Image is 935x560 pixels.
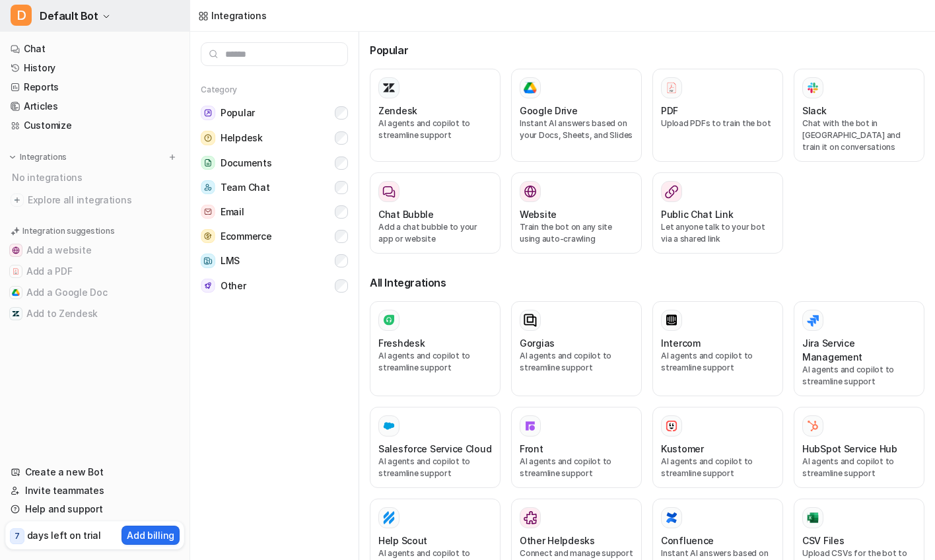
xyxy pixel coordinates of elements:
[201,254,215,268] img: LMS
[201,125,348,151] button: HelpdeskHelpdesk
[22,225,114,237] p: Integration suggestions
[221,131,263,145] span: Helpdesk
[511,172,642,254] button: WebsiteWebsiteTrain the bot on any site using auto-crawling
[802,364,916,388] p: AI agents and copilot to streamline support
[12,246,20,254] img: Add a website
[665,81,678,94] img: PDF
[524,511,537,524] img: Other Helpdesks
[520,118,633,141] p: Instant AI answers based on your Docs, Sheets, and Slides
[201,205,215,219] img: Email
[5,500,184,518] a: Help and support
[221,254,240,267] span: LMS
[370,275,924,291] h3: All Integrations
[661,104,678,118] h3: PDF
[201,224,348,248] button: EcommerceEcommerce
[661,221,775,245] p: Let anyone talk to your bot via a shared link
[5,282,184,303] button: Add a Google DocAdd a Google Doc
[524,185,537,198] img: Website
[12,310,20,318] img: Add to Zendesk
[201,273,348,298] button: OtherOther
[802,104,827,118] h3: Slack
[11,5,32,26] span: D
[221,157,271,170] span: Documents
[661,207,734,221] h3: Public Chat Link
[12,267,20,275] img: Add a PDF
[378,104,417,118] h3: Zendesk
[201,85,348,95] h5: Category
[5,191,184,209] a: Explore all integrations
[201,106,215,120] img: Popular
[201,156,215,170] img: Documents
[201,175,348,199] button: Team ChatTeam Chat
[378,442,491,456] h3: Salesforce Service Cloud
[5,59,184,77] a: History
[201,229,215,243] img: Ecommerce
[511,301,642,396] button: GorgiasAI agents and copilot to streamline support
[806,80,819,95] img: Slack
[802,456,916,479] p: AI agents and copilot to streamline support
[5,261,184,282] button: Add a PDFAdd a PDF
[221,205,244,219] span: Email
[802,442,897,456] h3: HubSpot Service Hub
[221,230,271,243] span: Ecommerce
[198,9,267,22] a: Integrations
[221,279,246,293] span: Other
[201,180,215,194] img: Team Chat
[221,106,255,120] span: Popular
[201,151,348,175] button: DocumentsDocuments
[652,172,783,254] button: Public Chat LinkLet anyone talk to your bot via a shared link
[5,40,184,58] a: Chat
[370,407,501,488] button: Salesforce Service Cloud Salesforce Service CloudAI agents and copilot to streamline support
[378,118,492,141] p: AI agents and copilot to streamline support
[661,456,775,479] p: AI agents and copilot to streamline support
[168,153,177,162] img: menu_add.svg
[382,511,396,524] img: Help Scout
[5,463,184,481] a: Create a new Bot
[370,42,924,58] h3: Popular
[520,221,633,245] p: Train the bot on any site using auto-crawling
[5,116,184,135] a: Customize
[520,336,555,350] h3: Gorgias
[661,336,701,350] h3: Intercom
[27,528,101,542] p: days left on trial
[378,207,434,221] h3: Chat Bubble
[520,350,633,374] p: AI agents and copilot to streamline support
[201,248,348,273] button: LMSLMS
[794,69,924,162] button: SlackSlackChat with the bot in [GEOGRAPHIC_DATA] and train it on conversations
[5,481,184,500] a: Invite teammates
[806,419,819,433] img: HubSpot Service Hub
[802,336,916,364] h3: Jira Service Management
[378,221,492,245] p: Add a chat bubble to your app or website
[8,153,17,162] img: expand menu
[806,511,819,524] img: CSV Files
[520,534,595,547] h3: Other Helpdesks
[5,240,184,261] button: Add a websiteAdd a website
[20,152,67,162] p: Integrations
[520,442,543,456] h3: Front
[794,301,924,396] button: Jira Service ManagementAI agents and copilot to streamline support
[201,100,348,125] button: PopularPopular
[524,82,537,94] img: Google Drive
[520,207,557,221] h3: Website
[511,407,642,488] button: FrontFrontAI agents and copilot to streamline support
[201,199,348,224] button: EmailEmail
[794,407,924,488] button: HubSpot Service HubHubSpot Service HubAI agents and copilot to streamline support
[221,181,269,194] span: Team Chat
[378,350,492,374] p: AI agents and copilot to streamline support
[665,511,678,524] img: Confluence
[382,419,396,433] img: Salesforce Service Cloud
[8,166,184,188] div: No integrations
[28,190,179,211] span: Explore all integrations
[661,442,704,456] h3: Kustomer
[661,118,775,129] p: Upload PDFs to train the bot
[652,407,783,488] button: KustomerKustomerAI agents and copilot to streamline support
[511,69,642,162] button: Google DriveGoogle DriveInstant AI answers based on your Docs, Sheets, and Slides
[5,97,184,116] a: Articles
[370,69,501,162] button: ZendeskAI agents and copilot to streamline support
[520,456,633,479] p: AI agents and copilot to streamline support
[201,279,215,293] img: Other
[5,151,71,164] button: Integrations
[121,526,180,545] button: Add billing
[15,530,20,542] p: 7
[211,9,267,22] div: Integrations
